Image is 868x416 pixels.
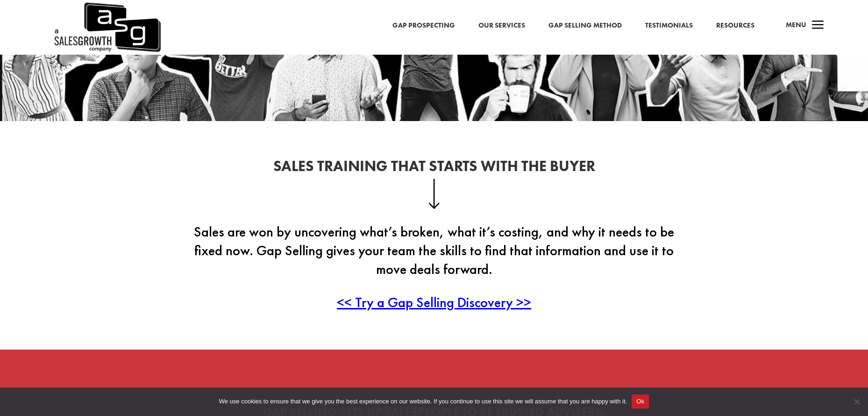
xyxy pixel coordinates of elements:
[548,20,622,32] a: Gap Selling Method
[337,293,531,311] a: << Try a Gap Selling Discovery >>
[632,394,649,409] button: Ok
[852,397,861,406] span: No
[392,20,455,32] a: Gap Prospecting
[219,397,627,406] span: We use cookies to ensure that we give you the best experience on our website. If you continue to ...
[645,20,693,32] a: Testimonials
[478,20,525,32] a: Our Services
[428,179,440,208] img: down-arrow
[182,159,686,179] h2: Sales Training That Starts With the Buyer
[716,20,754,32] a: Resources
[786,20,806,29] span: Menu
[182,222,686,293] p: Sales are won by uncovering what’s broken, what it’s costing, and why it needs to be fixed now. G...
[809,16,827,35] span: a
